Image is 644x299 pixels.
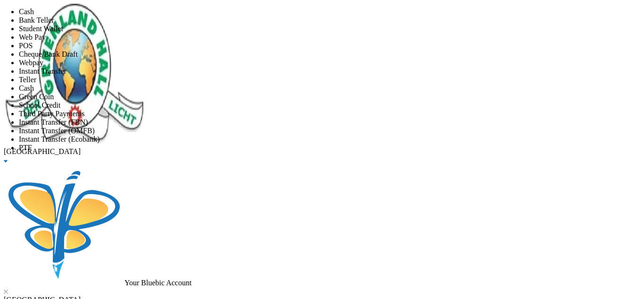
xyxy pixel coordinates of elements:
[19,16,54,24] span: Bank Teller
[19,8,34,16] span: Cash
[19,110,85,118] span: Third Party Payments
[19,93,54,101] span: Green Coin
[19,50,78,58] span: Cheque/Bank Draft
[19,127,95,135] span: Instant Transfer (OMFB)
[19,33,46,41] span: Web Pay
[19,67,66,75] span: Instant Transfer
[19,76,36,84] span: Teller
[19,101,60,109] span: School Credit
[19,84,34,92] span: Cash
[19,144,32,152] span: PTF
[19,59,43,67] span: Webpay
[19,118,88,126] span: Instant Transfer (FBN)
[124,279,191,287] span: Your Bluebic Account
[19,42,33,50] span: POS
[19,135,100,143] span: Instant Transfer (Ecobank)
[19,25,63,33] span: Student Wallet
